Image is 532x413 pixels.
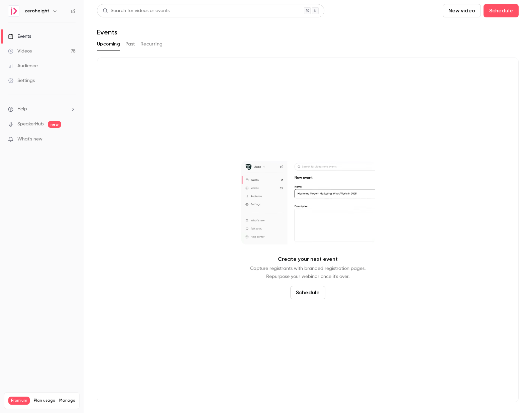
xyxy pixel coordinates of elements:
[278,255,338,263] p: Create your next event
[59,398,75,403] a: Manage
[125,39,135,49] button: Past
[8,6,19,16] img: zeroheight
[140,39,163,49] button: Recurring
[25,8,49,14] h6: zeroheight
[17,106,27,113] span: Help
[8,33,31,40] div: Events
[97,39,120,49] button: Upcoming
[34,398,55,403] span: Plan usage
[8,48,32,55] div: Videos
[8,63,38,69] div: Audience
[8,77,35,84] div: Settings
[484,4,519,17] button: Schedule
[443,4,481,17] button: New video
[250,265,365,281] p: Capture registrants with branded registration pages. Repurpose your webinar once it's over.
[290,286,325,299] button: Schedule
[8,397,30,405] span: Premium
[17,121,44,128] a: SpeakerHub
[48,121,61,128] span: new
[97,28,117,36] h1: Events
[103,7,170,14] div: Search for videos or events
[8,106,76,113] li: help-dropdown-opener
[17,136,42,143] span: What's new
